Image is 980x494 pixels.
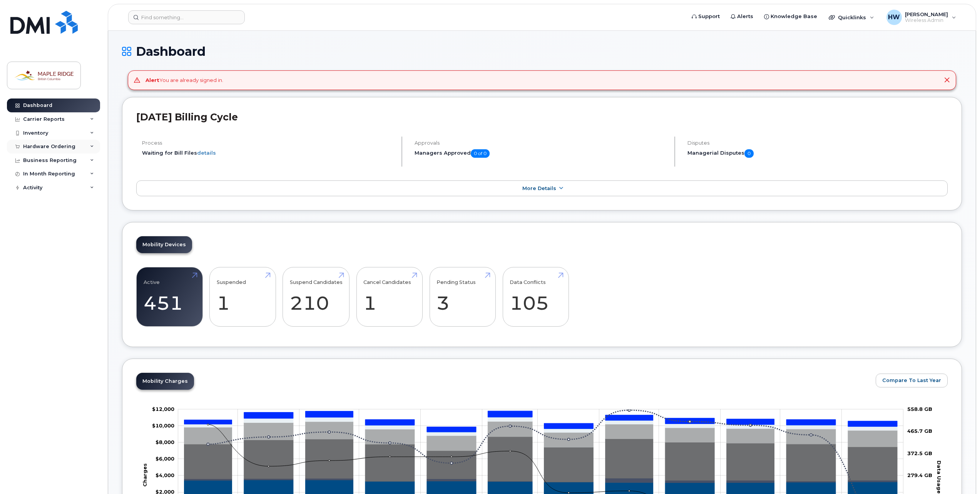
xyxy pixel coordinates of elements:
h4: Process [142,140,395,146]
a: Data Conflicts 105 [510,272,562,322]
li: Waiting for Bill Files [142,149,395,157]
span: Compare To Last Year [882,377,941,384]
a: Mobility Devices [136,236,192,253]
tspan: 558.8 GB [907,406,932,412]
g: $0 [156,456,174,462]
tspan: $8,000 [156,439,174,445]
h4: Disputes [687,140,948,146]
a: Suspend Candidates 210 [290,272,343,322]
tspan: $12,000 [152,406,174,412]
a: details [197,150,216,156]
div: You are already signed in. [145,77,223,84]
tspan: $6,000 [156,456,174,462]
g: Features [184,421,897,451]
a: Pending Status 3 [436,272,488,322]
g: $0 [152,406,174,412]
a: Active 451 [144,272,196,322]
tspan: Charges [142,463,148,487]
tspan: 372.5 GB [907,450,932,456]
h4: Approvals [415,140,667,146]
tspan: 279.4 GB [907,472,932,478]
tspan: $4,000 [156,472,174,478]
h5: Managerial Disputes [687,149,948,158]
g: $0 [156,439,174,445]
a: Suspended 1 [217,272,269,322]
h5: Managers Approved [415,149,667,158]
strong: Alert [145,77,159,83]
h2: [DATE] Billing Cycle [136,111,948,123]
tspan: $10,000 [152,422,174,429]
g: PST [184,411,897,432]
span: More Details [522,185,556,191]
tspan: Data Usage [936,461,942,494]
a: Cancel Candidates 1 [363,272,415,322]
g: Data [184,437,897,482]
g: $0 [152,422,174,429]
button: Compare To Last Year [876,374,948,387]
tspan: 465.7 GB [907,428,932,434]
g: GST [184,417,897,436]
a: Mobility Charges [136,373,194,390]
g: Roaming [184,478,897,483]
g: $0 [156,472,174,478]
h1: Dashboard [122,45,962,58]
span: 0 [744,149,754,158]
span: 0 of 0 [471,149,490,158]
